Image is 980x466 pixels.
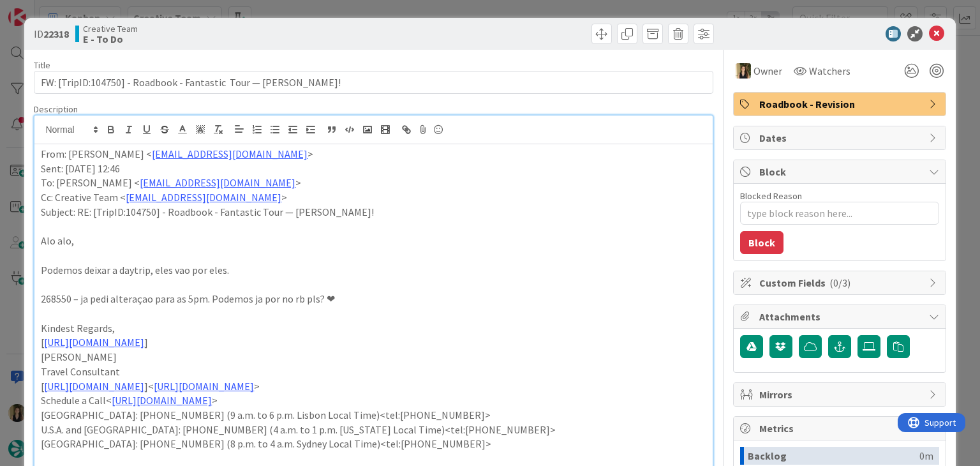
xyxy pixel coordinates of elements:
[41,147,706,162] p: From: [PERSON_NAME] < >
[112,394,212,407] a: [URL][DOMAIN_NAME]
[126,191,281,204] a: [EMAIL_ADDRESS][DOMAIN_NAME]
[41,437,706,451] p: [GEOGRAPHIC_DATA]: [PHONE_NUMBER] (8 p.m. to 4 a.m. Sydney Local Time)<tel:[PHONE_NUMBER]>
[41,350,706,365] p: [PERSON_NAME]
[41,190,706,205] p: Cc: Creative Team < >
[740,190,802,202] label: Blocked Reason
[919,447,933,465] div: 0m
[41,408,706,423] p: [GEOGRAPHIC_DATA]: [PHONE_NUMBER] (9 a.m. to 6 p.m. Lisbon Local Time)<tel:[PHONE_NUMBER]>
[41,423,706,437] p: U.S.A. and [GEOGRAPHIC_DATA]: [PHONE_NUMBER] (4 a.m. to 1 p.m. [US_STATE] Local Time)<tel:[PHONE_...
[154,380,254,393] a: [URL][DOMAIN_NAME]
[740,231,783,254] button: Block
[759,421,923,436] span: Metrics
[41,321,706,336] p: Kindest Regards,
[44,380,144,393] a: [URL][DOMAIN_NAME]
[736,63,751,79] img: SP
[759,387,923,402] span: Mirrors
[34,59,50,71] label: Title
[41,393,706,408] p: Schedule a Call< >
[34,26,69,41] span: ID
[41,379,706,394] p: [ ]< >
[759,164,923,179] span: Block
[34,71,713,94] input: type card name here...
[41,335,706,350] p: [ ]
[41,162,706,176] p: Sent: [DATE] 12:46
[83,34,138,44] b: E - To Do
[829,276,850,289] span: ( 0/3 )
[41,365,706,379] p: Travel Consultant
[41,292,706,306] p: 268550 – ja pedi alteraçao para as 5pm. Podemos ja por no rb pls? ❤
[759,309,923,324] span: Attachments
[43,27,69,40] b: 22318
[41,263,706,278] p: Podemos deixar a daytrip, eles vao por eles.
[27,2,58,17] span: Support
[809,63,850,79] span: Watchers
[759,130,923,146] span: Dates
[41,234,706,248] p: Alo alo,
[41,205,706,220] p: Subject: RE: [TripID:104750] - Roadbook - Fantastic Tour — [PERSON_NAME]!
[83,24,138,34] span: Creative Team
[44,336,144,349] a: [URL][DOMAIN_NAME]
[152,147,308,160] a: [EMAIL_ADDRESS][DOMAIN_NAME]
[140,176,295,189] a: [EMAIL_ADDRESS][DOMAIN_NAME]
[34,103,78,115] span: Description
[748,447,919,465] div: Backlog
[41,176,706,190] p: To: [PERSON_NAME] < >
[759,96,923,112] span: Roadbook - Revision
[759,275,923,290] span: Custom Fields
[754,63,782,79] span: Owner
